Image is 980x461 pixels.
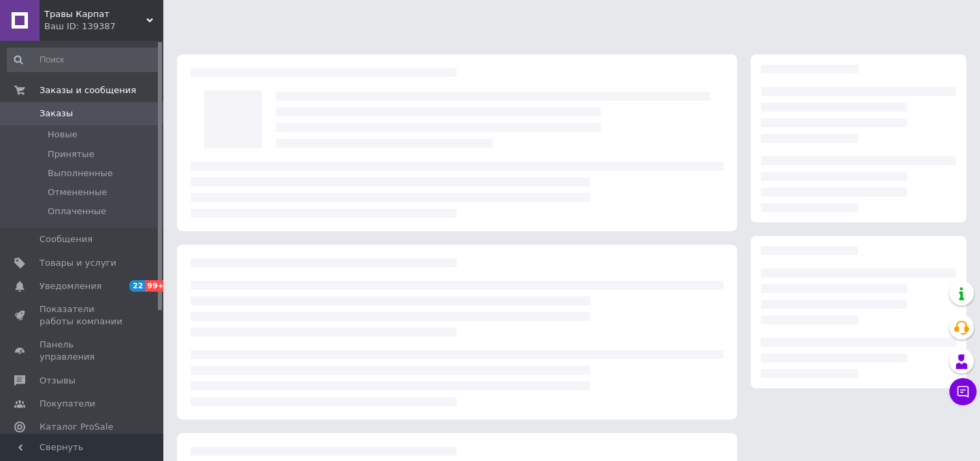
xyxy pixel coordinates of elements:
span: Показатели работы компании [39,303,126,328]
input: Поиск [7,48,161,72]
div: Ваш ID: 139387 [44,20,163,33]
span: Принятые [48,148,95,160]
span: 99+ [145,280,167,292]
span: Отмененные [48,186,107,199]
span: Заказы и сообщения [39,84,136,97]
span: Травы Карпат [44,8,146,20]
span: 22 [129,280,145,292]
span: Сообщения [39,233,93,245]
span: Заказы [39,107,73,120]
span: Оплаченные [48,205,106,218]
span: Покупатели [39,398,95,410]
span: Уведомления [39,280,101,292]
span: Отзывы [39,375,76,387]
span: Товары и услуги [39,257,116,269]
span: Новые [48,129,78,141]
span: Каталог ProSale [39,421,113,433]
button: Чат с покупателем [949,378,977,405]
span: Выполненные [48,167,113,180]
span: Панель управления [39,339,126,363]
